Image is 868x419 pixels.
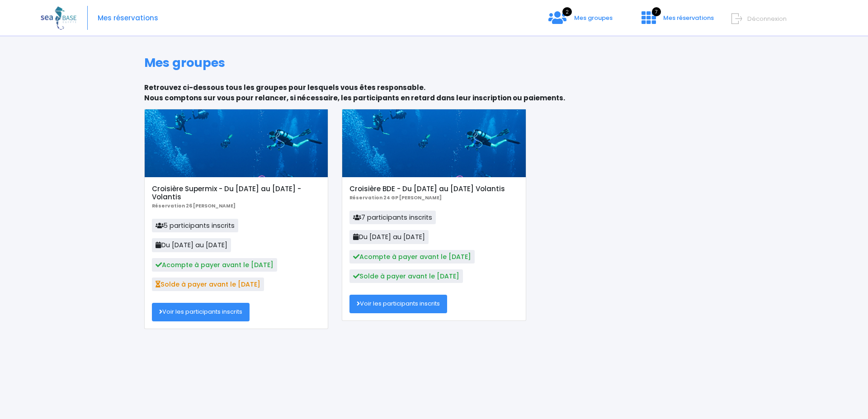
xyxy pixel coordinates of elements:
h5: Croisière Supermix - Du [DATE] au [DATE] - Volantis [152,185,321,201]
span: 7 participants inscrits [349,211,436,224]
p: Retrouvez ci-dessous tous les groupes pour lesquels vous êtes responsable. Nous comptons sur vous... [144,83,724,103]
span: Solde à payer avant le [DATE] [349,269,463,283]
span: Acompte à payer avant le [DATE] [349,250,475,264]
span: Du [DATE] au [DATE] [152,238,231,252]
span: Acompte à payer avant le [DATE] [152,258,277,272]
span: Déconnexion [747,14,787,23]
b: Réservation 26 [PERSON_NAME] [152,202,236,209]
span: 5 participants inscrits [152,219,238,232]
span: Du [DATE] au [DATE] [349,230,429,244]
span: 2 [562,7,572,16]
span: Solde à payer avant le [DATE] [152,278,264,291]
b: Réservation 24 GP [PERSON_NAME] [349,194,442,201]
a: 2 Mes groupes [541,17,620,25]
a: Voir les participants inscrits [349,295,447,313]
h1: Mes groupes [144,56,724,70]
span: Mes groupes [574,14,613,22]
h5: Croisière BDE - Du [DATE] au [DATE] Volantis [349,185,518,193]
a: Voir les participants inscrits [152,303,250,321]
span: 7 [652,7,661,16]
span: Mes réservations [663,14,714,22]
a: 7 Mes réservations [634,17,719,25]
